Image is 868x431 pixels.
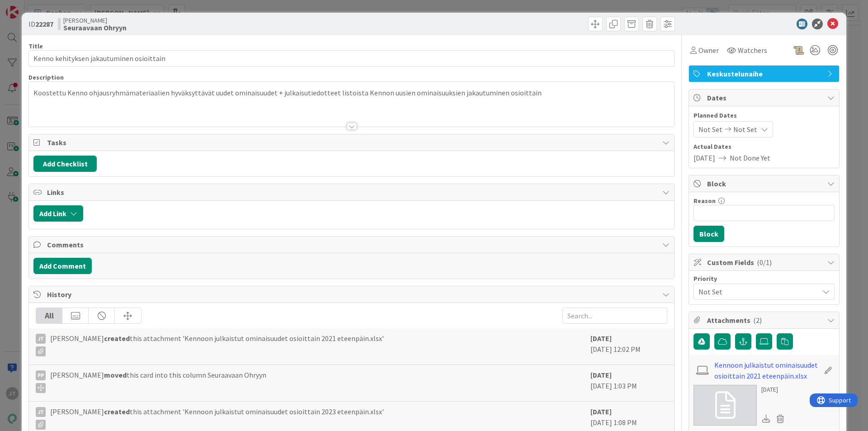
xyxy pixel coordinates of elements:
span: Block [707,178,823,189]
input: type card name here... [28,50,675,66]
div: Priority [693,275,835,282]
span: Keskustelunaihe [707,68,823,79]
span: ID [28,19,53,29]
b: 22287 [35,19,53,28]
span: Not Set [733,124,757,135]
span: Dates [707,92,823,103]
b: Seuraavaan Ohryyn [63,24,127,31]
div: JT [36,334,46,344]
span: Links [47,187,658,198]
span: [PERSON_NAME] this card into this column Seuraavaan Ohryyn [50,369,266,393]
p: Koostettu Kenno ohjausryhmämateriaalien hyväksyttävät uudet ominaisuudet + julkaisutiedotteet lis... [33,88,670,98]
div: JT [36,407,46,417]
span: Attachments [707,315,823,326]
input: Search... [562,308,667,324]
span: Watchers [738,45,767,56]
button: Add Link [33,205,83,222]
span: Description [28,73,64,81]
span: [PERSON_NAME] this attachment 'Kennoon julkaistut ominaisuudet osioittain 2021 eteenpäin.xlsx' [50,333,384,356]
button: Block [693,226,724,242]
span: [PERSON_NAME] this attachment 'Kennoon julkaistut ominaisuudet osioittain 2023 eteenpäin.xlsx' [50,406,384,430]
b: [DATE] [590,407,612,416]
span: Not Set [698,124,722,135]
span: Support [19,1,41,12]
b: [DATE] [590,370,612,379]
span: Planned Dates [693,111,835,120]
button: Add Checklist [33,156,97,172]
div: [DATE] 1:03 PM [590,369,667,397]
span: Owner [698,45,719,56]
span: Not Set [698,285,814,298]
span: [PERSON_NAME] [63,17,127,24]
span: Comments [47,239,658,250]
b: [DATE] [590,334,612,343]
b: created [104,407,130,416]
button: Add Comment [33,258,92,274]
span: ( 0/1 ) [757,258,772,267]
div: All [36,308,62,323]
span: Tasks [47,137,658,148]
div: [DATE] 12:02 PM [590,333,667,360]
span: Not Done Yet [730,152,770,163]
span: Actual Dates [693,142,835,152]
b: moved [104,370,127,379]
b: created [104,334,130,343]
div: PP [36,370,46,380]
span: History [47,289,658,300]
a: Kennoon julkaistut ominaisuudet osioittain 2021 eteenpäin.xlsx [714,360,819,381]
div: [DATE] [761,385,788,394]
label: Reason [693,197,716,205]
span: [DATE] [693,152,715,163]
span: Custom Fields [707,257,823,268]
span: ( 2 ) [753,316,762,325]
div: Download [761,413,771,425]
label: Title [28,42,43,50]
